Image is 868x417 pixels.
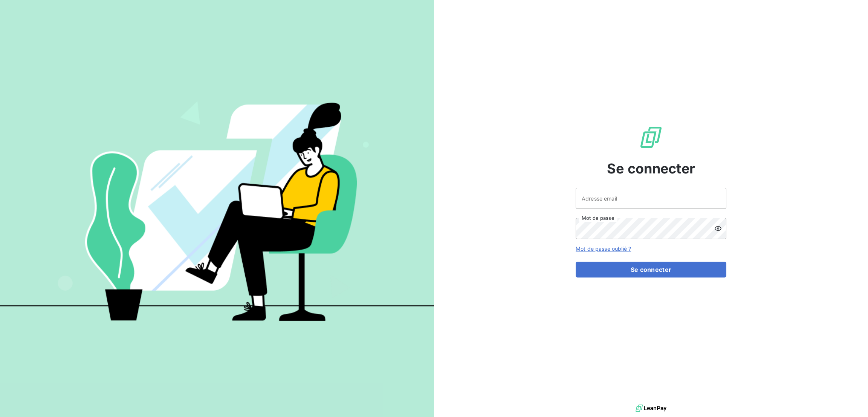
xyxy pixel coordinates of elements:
[607,158,695,179] span: Se connecter
[576,245,631,252] a: Mot de passe oublié ?
[576,262,726,277] button: Se connecter
[576,188,726,209] input: placeholder
[639,125,663,149] img: Logo LeanPay
[636,403,666,414] img: logo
